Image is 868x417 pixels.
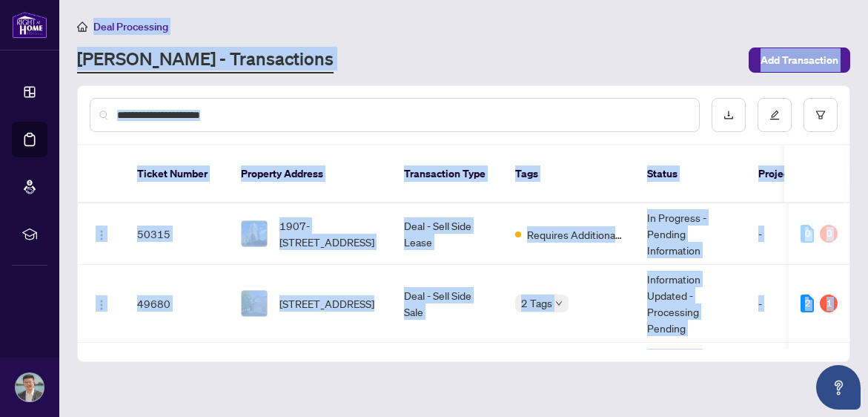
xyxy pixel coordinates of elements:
[77,22,87,32] span: home
[125,265,229,343] td: 49680
[527,226,623,243] span: Requires Additional Docs
[392,203,503,265] td: Deal - Sell Side Lease
[242,221,267,246] img: thumbnail-img
[12,11,47,39] img: logo
[77,47,334,73] a: [PERSON_NAME] - Transactions
[746,203,835,265] td: -
[242,291,267,316] img: thumbnail-img
[16,373,44,401] img: Profile Icon
[723,110,734,120] span: download
[758,98,792,132] button: edit
[279,217,380,250] span: 1907-[STREET_ADDRESS]
[746,145,835,203] th: Project Name
[820,225,838,243] div: 0
[746,265,835,343] td: -
[635,145,746,203] th: Status
[90,292,113,315] button: Logo
[96,229,107,241] img: Logo
[749,47,850,73] button: Add Transaction
[96,299,107,311] img: Logo
[801,225,814,243] div: 0
[93,20,168,33] span: Deal Processing
[635,203,746,265] td: In Progress - Pending Information
[555,300,563,307] span: down
[90,222,113,246] button: Logo
[816,365,861,410] button: Open asap
[125,203,229,265] td: 50315
[279,295,374,312] span: [STREET_ADDRESS]
[635,265,746,343] td: Information Updated - Processing Pending
[769,110,780,120] span: edit
[503,145,635,203] th: Tags
[801,295,814,312] div: 2
[392,145,503,203] th: Transaction Type
[804,98,838,132] button: filter
[820,295,838,312] div: 1
[521,295,552,312] span: 2 Tags
[761,48,838,72] span: Add Transaction
[815,110,826,120] span: filter
[712,98,746,132] button: download
[229,145,392,203] th: Property Address
[392,265,503,343] td: Deal - Sell Side Sale
[125,145,229,203] th: Ticket Number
